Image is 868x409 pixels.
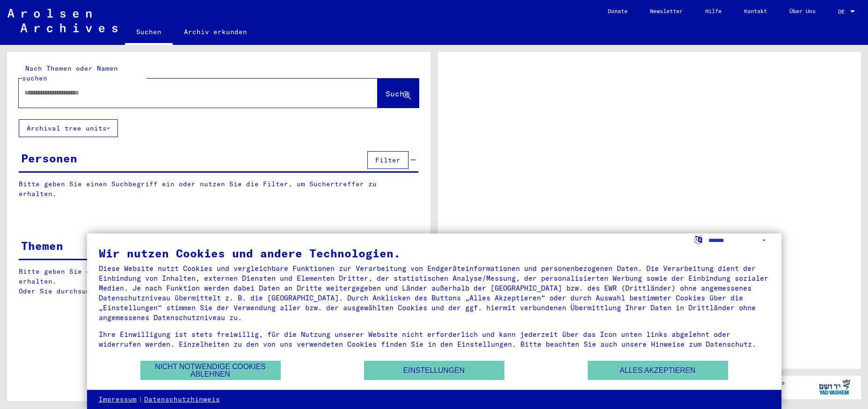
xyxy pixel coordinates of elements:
[99,263,770,322] div: Diese Website nutzt Cookies und vergleichbare Funktionen zur Verarbeitung von Endgeräteinformatio...
[22,64,118,82] mat-label: Nach Themen oder Namen suchen
[99,395,137,404] a: Impressum
[19,119,118,137] button: Archival tree units
[378,79,419,108] button: Suche
[367,151,408,169] button: Filter
[7,9,117,32] img: Arolsen_neg.svg
[21,150,77,167] div: Personen
[19,267,419,296] p: Bitte geben Sie einen Suchbegriff ein oder nutzen Sie die Filter, um Suchertreffer zu erhalten. O...
[125,21,173,45] a: Suchen
[588,361,728,380] button: Alles akzeptieren
[708,234,770,247] select: Sprache auswählen
[364,361,504,380] button: Einstellungen
[99,248,770,259] div: Wir nutzen Cookies und andere Technologien.
[140,361,281,380] button: Nicht notwendige Cookies ablehnen
[375,156,401,164] span: Filter
[173,21,258,43] a: Archiv erkunden
[817,375,852,399] img: yv_logo.png
[99,329,770,349] div: Ihre Einwilligung ist stets freiwillig, für die Nutzung unserer Website nicht erforderlich und ka...
[838,8,848,15] span: DE
[693,235,703,244] label: Sprache auswählen
[21,237,63,254] div: Themen
[19,179,418,199] p: Bitte geben Sie einen Suchbegriff ein oder nutzen Sie die Filter, um Suchertreffer zu erhalten.
[386,89,409,98] span: Suche
[144,395,220,404] a: Datenschutzhinweis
